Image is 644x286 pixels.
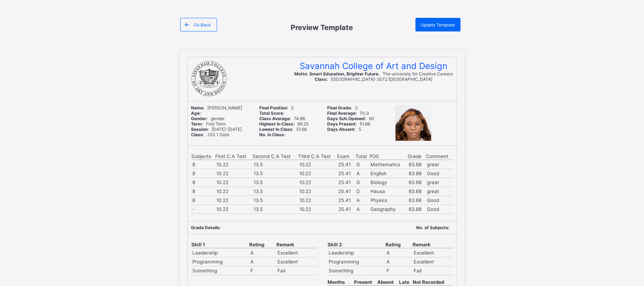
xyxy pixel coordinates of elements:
span: Total Score: [259,110,287,116]
span: 51.66 [259,127,307,132]
span: [DATE]-[DATE] [191,127,242,132]
td: 63.68 [407,178,426,187]
td: F [249,266,276,275]
td: A [249,257,276,266]
td: Physics [369,196,407,205]
span: 74.86 [259,116,305,121]
td: A [385,257,412,266]
td: 25.41 [337,160,355,169]
span: Name: [191,105,208,110]
span: 51.66 [328,121,370,127]
td: A [355,205,369,214]
span: Final Grade: [328,105,355,110]
td: 10.22 [298,187,337,196]
td: 63.68 [407,160,426,169]
td: Excellent [413,257,453,266]
span: C [328,105,359,110]
span: Days Sch.Opened: [328,116,369,121]
td: 10.22 [215,205,252,214]
span: Days Present: [328,121,360,127]
td: great [426,160,453,169]
span: gender [191,116,225,121]
span: Go Back [194,22,211,28]
span: JSS 1 Gold [191,132,229,137]
td: Biology [369,178,407,187]
td: 10.22 [298,205,337,214]
span: [PERSON_NAME] [191,105,242,110]
th: Subjects [191,153,215,160]
td: A [355,169,369,178]
span: 70.3 [328,110,369,116]
td: great [426,178,453,187]
td: 8 [191,178,215,187]
span: 5 [259,105,294,110]
span: Final Average: [328,110,360,116]
td: Hausa [369,187,407,196]
td: 10.22 [215,160,252,169]
span: The university for Creative Careers [295,71,453,77]
span: Class Average: [259,116,294,121]
span: Update Template [421,22,455,28]
td: Excellent [276,257,317,266]
th: Total [355,153,369,160]
span: Grade Details: [191,225,224,230]
td: D [355,178,369,187]
td: 13.5 [252,187,298,196]
th: Rating [385,241,412,248]
td: Programming [191,257,249,266]
td: Programming [328,257,385,266]
span: Age: [191,110,204,116]
td: Fail [276,266,317,275]
td: 10.22 [215,178,252,187]
span: Days Absent: [328,127,359,132]
td: 63.68 [407,205,426,214]
td: Mathematics [369,160,407,169]
td: Good [426,196,453,205]
span: Preview Template [276,23,368,32]
td: Excellent [276,248,317,257]
td: D [355,160,369,169]
span: First Term [191,121,226,127]
td: 25.41 [337,169,355,178]
th: Second C.A Test [252,153,298,160]
span: Class: [315,77,331,82]
td: 13.5 [252,160,298,169]
span: Gender: [191,116,211,121]
img: 267-2679652_scad-best-school-logo-designs.png [191,61,227,97]
th: Late [399,279,413,286]
span: No. of Subjects: [417,225,453,230]
td: D [355,187,369,196]
td: Something [328,266,385,275]
td: 8 [191,187,215,196]
span: Class: [191,132,207,137]
th: Remark [413,241,453,248]
td: 63.68 [407,169,426,178]
td: 13.5 [252,205,298,214]
th: POS [369,153,407,160]
span: Highest In Class: [259,121,298,127]
span: [GEOGRAPHIC_DATA]-2072 [GEOGRAPHIC_DATA] [315,77,433,82]
th: Skill 2 [328,241,385,248]
td: great [426,187,453,196]
td: 8 [191,160,215,169]
span: No. in Class: [259,132,288,137]
td: Geography [369,205,407,214]
td: 10.22 [298,169,337,178]
td: A [355,196,369,205]
td: 25.41 [337,187,355,196]
td: 13.5 [252,178,298,187]
td: 63.68 [407,196,426,205]
td: Something [191,266,249,275]
th: First C.A Test [215,153,252,160]
th: Exam [337,153,355,160]
td: - [191,205,215,214]
td: Good [426,169,453,178]
img: STU_09_09.jpg [395,105,431,141]
td: 63.68 [407,187,426,196]
td: 8 [191,169,215,178]
td: Good [426,205,453,214]
span: Session: [191,127,212,132]
td: 10.22 [298,160,337,169]
th: Present [354,279,377,286]
td: 10.22 [298,178,337,187]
